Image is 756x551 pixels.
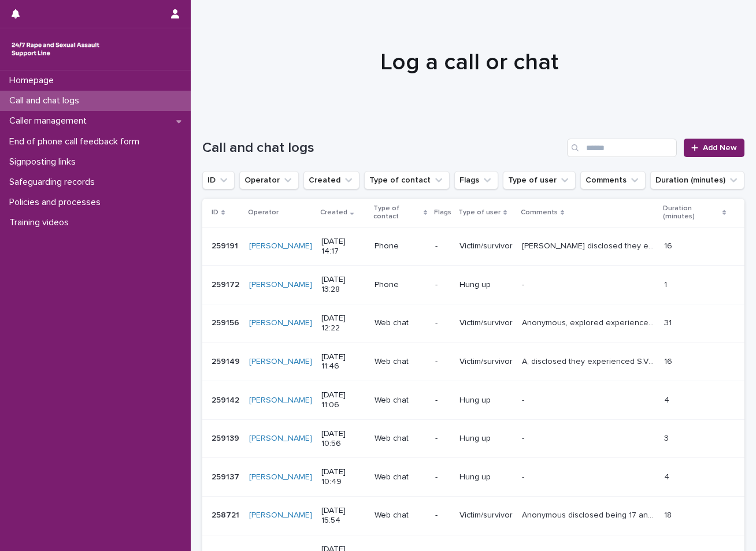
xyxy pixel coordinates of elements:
[202,227,744,266] tr: 259191259191 [PERSON_NAME] [DATE] 14:17Phone-Victim/survivor[PERSON_NAME] disclosed they experien...
[212,239,240,251] p: 259191
[375,511,427,520] p: Web chat
[375,318,427,328] p: Web chat
[5,197,110,208] p: Policies and processes
[664,355,675,367] p: 16
[459,280,513,290] p: Hung up
[684,139,744,157] a: Add New
[212,278,242,290] p: 259172
[364,171,450,189] button: Type of contact
[249,434,312,444] a: [PERSON_NAME]
[5,95,88,106] p: Call and chat logs
[212,431,242,444] p: 259139
[459,511,513,520] p: Victim/survivor
[212,508,242,520] p: 258721
[5,157,85,167] p: Signposting links
[202,419,744,458] tr: 259139259139 [PERSON_NAME] [DATE] 10:56Web chat-Hung up-- 33
[664,470,672,482] p: 4
[321,467,365,487] p: [DATE] 10:49
[664,316,674,328] p: 31
[650,171,744,189] button: Duration (minutes)
[321,506,365,526] p: [DATE] 15:54
[321,429,365,449] p: [DATE] 10:56
[249,511,312,520] a: [PERSON_NAME]
[5,116,96,126] p: Caller management
[212,355,242,367] p: 259149
[321,237,365,256] p: [DATE] 14:17
[320,206,347,219] p: Created
[202,342,744,381] tr: 259149259149 [PERSON_NAME] [DATE] 11:46Web chat-Victim/survivorA, disclosed they experienced S.V ...
[212,393,242,405] p: 259142
[202,381,744,420] tr: 259142259142 [PERSON_NAME] [DATE] 11:06Web chat-Hung up-- 44
[212,470,242,482] p: 259137
[459,318,513,328] p: Victim/survivor
[663,202,719,224] p: Duration (minutes)
[435,357,450,367] p: -
[5,217,78,228] p: Training videos
[522,355,657,367] p: A, disclosed they experienced S.V by their ex girlfriend, visitor explored feelings around trauma...
[664,508,674,520] p: 18
[202,304,744,342] tr: 259156259156 [PERSON_NAME] [DATE] 12:22Web chat-Victim/survivorAnonymous, explored experience of ...
[434,206,451,219] p: Flags
[664,239,675,251] p: 16
[459,241,513,251] p: Victim/survivor
[202,49,736,76] h1: Log a call or chat
[664,278,669,290] p: 1
[9,38,102,61] img: rhQMoQhaT3yELyF149Cw
[249,396,312,405] a: [PERSON_NAME]
[522,470,527,482] p: -
[521,206,558,219] p: Comments
[435,318,450,328] p: -
[249,472,312,482] a: [PERSON_NAME]
[454,171,498,189] button: Flags
[459,472,513,482] p: Hung up
[248,206,279,219] p: Operator
[458,206,501,219] p: Type of user
[321,390,365,410] p: [DATE] 11:06
[5,177,104,188] p: Safeguarding records
[249,318,312,328] a: [PERSON_NAME]
[202,171,235,189] button: ID
[321,314,365,333] p: [DATE] 12:22
[375,472,427,482] p: Web chat
[435,241,450,251] p: -
[703,144,737,152] span: Add New
[459,434,513,444] p: Hung up
[435,511,450,520] p: -
[239,171,299,189] button: Operator
[664,431,671,444] p: 3
[375,357,427,367] p: Web chat
[522,393,527,405] p: -
[202,496,744,535] tr: 258721258721 [PERSON_NAME] [DATE] 15:54Web chat-Victim/survivorAnonymous disclosed being 17 and e...
[321,275,365,295] p: [DATE] 13:28
[664,393,672,405] p: 4
[580,171,646,189] button: Comments
[375,241,427,251] p: Phone
[522,316,657,328] p: Anonymous, explored experience of S.V by their Ex on different occasions. Consent, capacity of co...
[373,202,421,224] p: Type of contact
[375,396,427,405] p: Web chat
[321,352,365,372] p: [DATE] 11:46
[202,140,562,157] h1: Call and chat logs
[459,357,513,367] p: Victim/survivor
[212,206,218,219] p: ID
[249,357,312,367] a: [PERSON_NAME]
[435,396,450,405] p: -
[435,434,450,444] p: -
[375,434,427,444] p: Web chat
[522,239,657,251] p: Michael disclosed they experienced CSA by stepfather, they explored feelings around the impact of...
[522,508,657,520] p: Anonymous disclosed being 17 and experienced S.V by a man who is 29years old. visitor provided th...
[202,266,744,304] tr: 259172259172 [PERSON_NAME] [DATE] 13:28Phone-Hung up-- 11
[303,171,360,189] button: Created
[5,75,63,86] p: Homepage
[567,139,677,157] input: Search
[435,472,450,482] p: -
[503,171,576,189] button: Type of user
[435,280,450,290] p: -
[5,136,149,147] p: End of phone call feedback form
[249,280,312,290] a: [PERSON_NAME]
[522,278,527,290] p: -
[522,431,527,444] p: -
[375,280,427,290] p: Phone
[459,396,513,405] p: Hung up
